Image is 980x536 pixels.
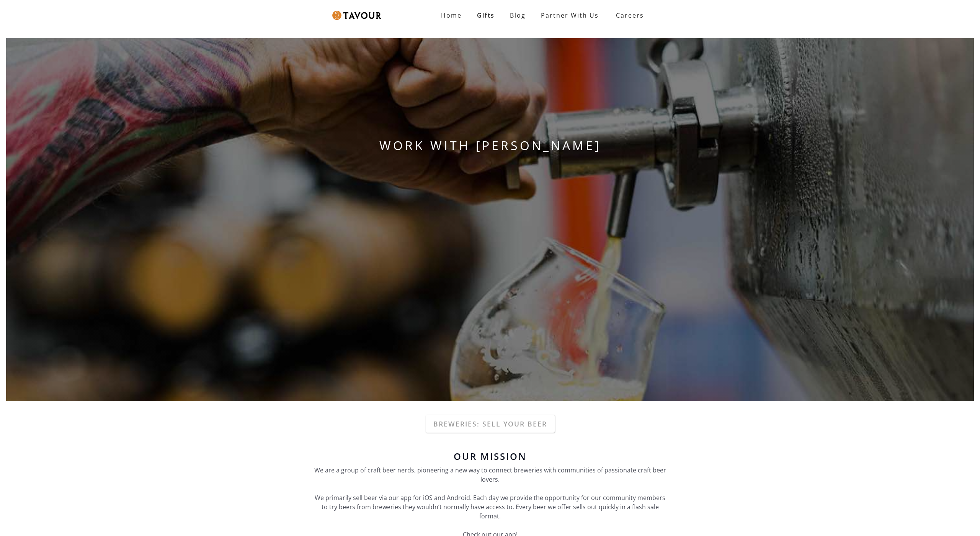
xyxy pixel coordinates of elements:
[433,8,469,23] a: Home
[502,8,533,23] a: Blog
[533,8,606,23] a: Partner With Us
[606,5,650,26] a: Careers
[426,415,555,433] a: Breweries: Sell your beer
[616,8,644,23] strong: Careers
[441,11,462,20] strong: Home
[469,8,502,23] a: Gifts
[310,452,670,461] h6: Our Mission
[6,136,974,155] h1: WORK WITH [PERSON_NAME]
